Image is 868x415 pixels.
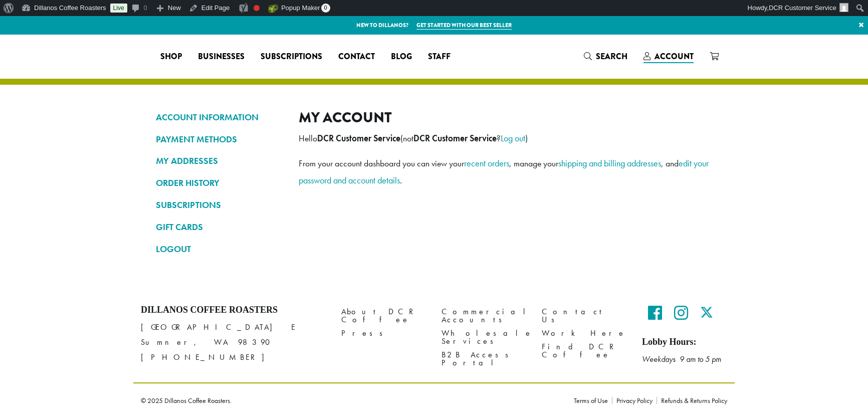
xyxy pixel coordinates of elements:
span: 0 [321,4,330,13]
em: Weekdays 9 am to 5 pm [642,354,721,364]
a: LOGOUT [156,241,284,258]
div: Focus keyphrase not set [254,5,260,11]
a: Privacy Policy [612,397,657,404]
a: Wholesale Services [442,327,527,348]
a: Staff [420,49,459,65]
a: B2B Access Portal [442,348,527,370]
a: GIFT CARDS [156,219,284,236]
span: DCR Customer Service [769,4,836,12]
h4: Dillanos Coffee Roasters [141,305,326,316]
h2: My account [299,109,712,126]
a: Live [110,4,127,13]
a: shipping and billing addresses [558,157,661,169]
nav: Account pages [156,109,284,266]
a: MY ADDRESSES [156,152,284,169]
a: Find DCR Coffee [542,340,627,362]
strong: DCR Customer Service [317,133,400,144]
span: Staff [428,51,451,63]
a: About DCR Coffee [341,305,426,326]
span: Search [596,51,627,62]
a: ACCOUNT INFORMATION [156,109,284,126]
span: Subscriptions [261,51,322,63]
a: PAYMENT METHODS [156,131,284,148]
a: Work Here [542,327,627,340]
p: © 2025 Dillanos Coffee Roasters. [141,397,559,404]
a: Press [341,327,426,340]
a: Search [576,48,635,65]
a: × [854,16,868,34]
span: Businesses [198,51,245,63]
a: Get started with our best seller [416,21,512,30]
a: Terms of Use [574,397,612,404]
a: SUBSCRIPTIONS [156,196,284,214]
h5: Lobby Hours: [642,337,727,348]
span: Shop [160,51,182,63]
span: Blog [391,51,412,63]
p: Hello (not ? ) [299,130,712,147]
span: Contact [338,51,375,63]
a: Log out [501,132,525,144]
a: Commercial Accounts [442,305,527,326]
p: [GEOGRAPHIC_DATA] E Sumner, WA 98390 [PHONE_NUMBER] [141,320,326,365]
a: Shop [152,49,190,65]
a: Refunds & Returns Policy [657,397,727,404]
span: Account [655,51,694,62]
p: From your account dashboard you can view your , manage your , and . [299,155,712,189]
a: ORDER HISTORY [156,174,284,191]
strong: DCR Customer Service [413,133,497,144]
a: recent orders [464,157,509,169]
a: Contact Us [542,305,627,326]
